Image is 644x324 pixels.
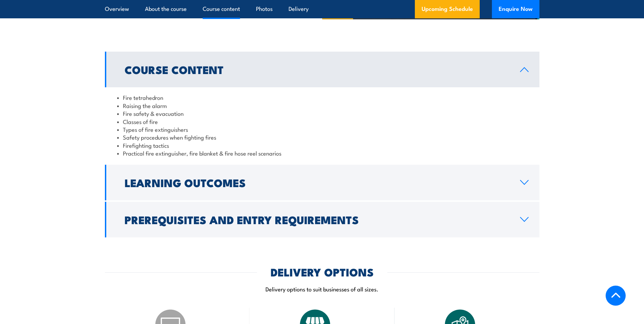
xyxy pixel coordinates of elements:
[117,141,527,149] li: Firefighting tactics
[105,52,539,87] a: Course Content
[105,285,539,293] p: Delivery options to suit businesses of all sizes.
[117,102,527,109] li: Raising the alarm
[125,178,509,187] h2: Learning Outcomes
[117,149,527,157] li: Practical fire extinguisher, fire blanket & fire hose reel scenarios
[105,202,539,237] a: Prerequisites and Entry Requirements
[117,125,527,133] li: Types of fire extinguishers
[271,267,374,276] h2: DELIVERY OPTIONS
[125,215,509,224] h2: Prerequisites and Entry Requirements
[105,165,539,200] a: Learning Outcomes
[125,65,509,74] h2: Course Content
[117,93,527,101] li: Fire tetrahedron
[117,118,527,125] li: Classes of fire
[117,133,527,141] li: Safety procedures when fighting fires
[117,109,527,117] li: Fire safety & evacuation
